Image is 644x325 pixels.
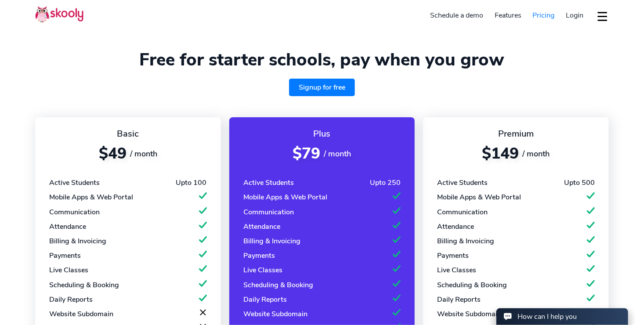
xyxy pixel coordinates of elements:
[437,251,469,260] div: Payments
[49,207,100,217] div: Communication
[566,11,583,20] span: Login
[596,6,609,26] button: dropdown menu
[482,143,519,164] span: $149
[564,178,595,188] div: Upto 500
[324,148,351,159] span: / month
[243,192,327,202] div: Mobile Apps & Web Portal
[437,178,488,188] div: Active Students
[437,128,595,140] div: Premium
[99,143,127,164] span: $49
[560,8,589,22] a: Login
[49,295,93,304] div: Daily Reports
[523,148,550,159] span: / month
[243,178,294,188] div: Active Students
[49,178,100,188] div: Active Students
[35,49,609,70] h1: Free for starter schools, pay when you grow
[489,8,527,22] a: Features
[243,222,280,231] div: Attendance
[437,222,474,231] div: Attendance
[49,265,88,275] div: Live Classes
[370,178,401,188] div: Upto 250
[176,178,207,188] div: Upto 100
[243,128,401,140] div: Plus
[49,222,86,231] div: Attendance
[243,236,300,246] div: Billing & Invoicing
[289,79,355,96] a: Signup for free
[437,236,494,246] div: Billing & Invoicing
[243,265,282,275] div: Live Classes
[243,295,287,304] div: Daily Reports
[35,6,83,23] img: Skooly
[130,148,157,159] span: / month
[243,207,294,217] div: Communication
[293,143,321,164] span: $79
[527,8,561,22] a: Pricing
[533,11,555,20] span: Pricing
[243,280,313,290] div: Scheduling & Booking
[49,128,207,140] div: Basic
[243,251,275,260] div: Payments
[49,236,106,246] div: Billing & Invoicing
[243,309,308,319] div: Website Subdomain
[437,207,488,217] div: Communication
[425,8,489,22] a: Schedule a demo
[49,309,113,319] div: Website Subdomain
[49,192,133,202] div: Mobile Apps & Web Portal
[49,280,119,290] div: Scheduling & Booking
[49,251,81,260] div: Payments
[437,192,521,202] div: Mobile Apps & Web Portal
